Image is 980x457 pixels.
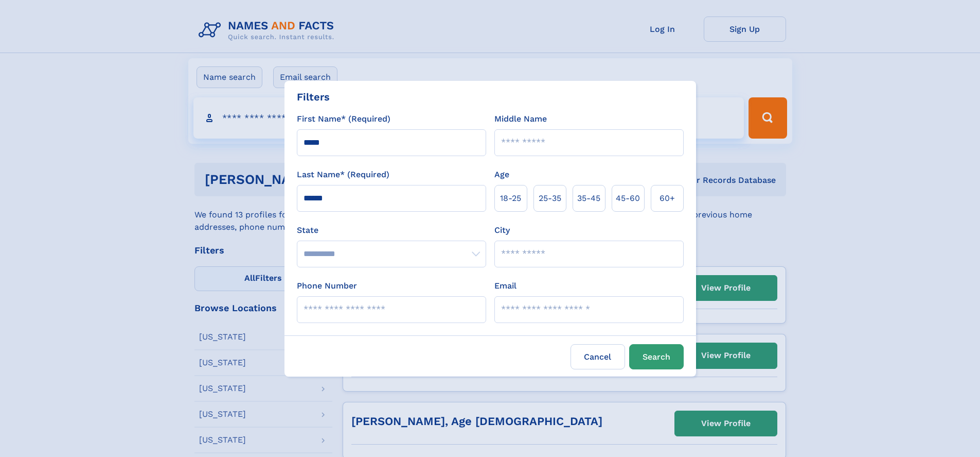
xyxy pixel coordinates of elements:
label: Middle Name [494,113,547,125]
span: 60+ [660,192,675,205]
span: 18‑25 [500,192,521,205]
label: State [297,224,486,236]
label: Phone Number [297,280,357,292]
span: 35‑45 [577,192,600,205]
label: First Name* (Required) [297,113,390,125]
label: Cancel [571,344,625,369]
div: Filters [297,89,330,105]
button: Search [629,344,684,369]
label: Email [494,280,516,292]
span: 45‑60 [616,192,640,205]
label: City [494,224,510,236]
label: Last Name* (Required) [297,168,389,181]
span: 25‑35 [539,192,561,205]
label: Age [494,168,509,181]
